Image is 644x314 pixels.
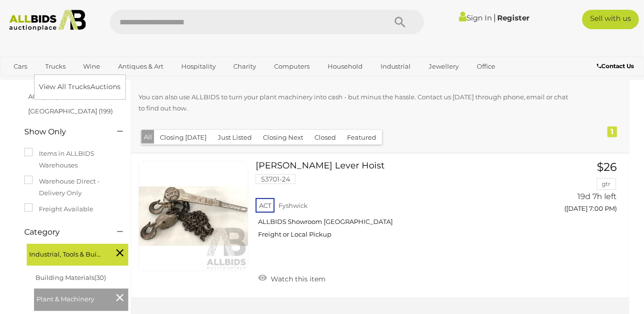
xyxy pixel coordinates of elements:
button: Featured [341,130,382,145]
a: Register [497,13,529,22]
a: Antiques & Art [112,58,170,74]
a: Household [321,58,369,74]
a: Contact Us [597,61,637,72]
h4: Show Only [24,128,103,136]
span: | [493,12,496,23]
div: 1 [608,127,617,137]
a: [GEOGRAPHIC_DATA] (199) [28,107,113,115]
a: Industrial [374,58,418,74]
label: Warehouse Direct - Delivery Only [24,176,121,199]
a: Office [470,58,502,74]
a: Sports [7,74,40,91]
p: You can also use ALLBIDS to turn your plant machinery into cash - but minus the hassle. Contact u... [139,92,574,114]
b: Contact Us [597,62,634,70]
img: Allbids.com.au [5,10,90,31]
span: $26 [597,160,617,174]
span: Plant & Machinery [36,291,109,305]
span: (30) [94,274,106,281]
button: All [141,130,155,144]
span: Industrial, Tools & Building Supplies [29,246,102,260]
span: Watch this item [268,275,326,283]
h4: Category [24,228,103,237]
a: Wine [77,58,106,74]
button: Closing Next [257,130,309,145]
a: Trucks [39,58,72,74]
a: Building Materials(30) [35,274,106,281]
a: Sell with us [582,10,639,29]
a: [PERSON_NAME] Lever Hoist 53701-24 ACT Fyshwick ALLBIDS Showroom [GEOGRAPHIC_DATA] Freight or Loc... [263,161,539,246]
a: Cars [7,58,34,74]
a: Computers [268,58,316,74]
label: Freight Available [24,203,93,215]
button: Closing [DATE] [154,130,212,145]
h4: Location [24,72,103,80]
label: Items in ALLBIDS Warehouses [24,148,121,171]
button: Search [376,10,424,34]
a: ACT (1158) [28,92,58,100]
a: Hospitality [175,58,222,74]
a: Charity [227,58,263,74]
button: Closed [309,130,342,145]
a: Watch this item [256,271,328,285]
a: Jewellery [423,58,466,74]
a: $26 gtr 19d 7h left ([DATE] 7:00 PM) [554,161,620,218]
a: Sign In [459,13,492,22]
button: Just Listed [212,130,258,145]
